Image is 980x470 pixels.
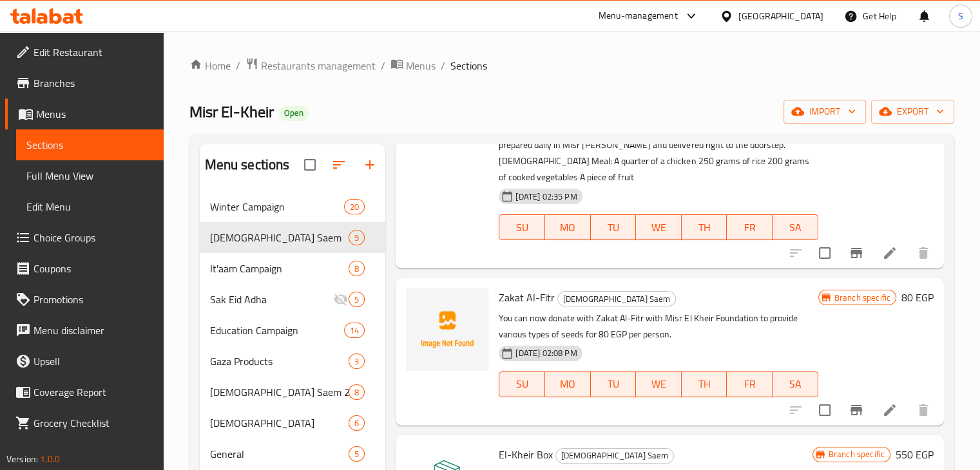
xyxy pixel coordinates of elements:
span: It'aam Campaign [210,261,349,276]
span: 6 [349,417,364,429]
div: Iftar Saem 2 [210,384,349,400]
span: Coupons [34,261,153,276]
div: Iftar Saem [210,230,349,245]
span: Menus [36,106,153,122]
span: [DEMOGRAPHIC_DATA] Saem [558,292,675,306]
p: You can now donate with Zakat Al-Fitr with Misr El Kheir Foundation to provide various types of s... [499,310,818,343]
span: import [794,104,856,120]
button: FR [727,371,773,397]
button: TH [682,371,727,397]
span: Edit Menu [26,199,153,214]
button: Branch-specific-item [841,238,872,268]
span: SA [778,218,813,237]
span: [DEMOGRAPHIC_DATA] Saem [556,448,673,463]
a: Menus [5,99,164,129]
span: Zakat Al-Fitr [499,288,555,307]
span: [DATE] 02:08 PM [510,347,582,359]
span: General [210,446,349,462]
span: Select to update [811,240,838,267]
h2: Menu sections [205,155,290,174]
span: [DATE] 02:35 PM [510,191,582,203]
div: Iftar Saem [555,448,674,464]
div: Iftar Saem [557,291,676,306]
span: TU [596,218,631,237]
a: Restaurants management [245,57,376,74]
span: TU [596,375,631,393]
div: Sak Eid Adha5 [200,284,386,315]
span: Sections [26,137,153,153]
span: Full Menu View [26,168,153,183]
span: 1.0.0 [40,451,60,467]
a: Edit menu item [882,402,898,418]
button: SU [499,214,545,240]
img: Zakat Al-Fitr [406,288,488,371]
button: FR [727,214,773,240]
span: Select all sections [296,151,323,178]
div: items [349,353,365,369]
span: SU [504,218,540,237]
div: Winter Campaign20 [200,191,386,222]
div: Sak Eid Adha [210,292,334,307]
div: It'aam Campaign8 [200,253,386,284]
span: Select to update [811,397,838,424]
div: items [349,261,365,276]
div: Gaza Products3 [200,346,386,377]
span: export [881,104,944,120]
span: TH [687,375,722,393]
a: Branches [5,68,164,99]
li: / [441,58,445,73]
span: Grocery Checklist [34,415,153,431]
div: [DEMOGRAPHIC_DATA]6 [200,408,386,438]
span: Coverage Report [34,384,153,400]
span: 5 [349,448,364,460]
div: Education Campaign14 [200,315,386,346]
span: 5 [349,294,364,306]
div: [DEMOGRAPHIC_DATA] Saem9 [200,222,386,253]
div: items [344,323,365,338]
a: Edit Restaurant [5,37,164,68]
div: items [349,384,365,400]
span: Restaurants management [261,58,376,73]
span: Upsell [34,353,153,369]
span: Choice Groups [34,230,153,245]
span: El-Kheir Box [499,445,553,464]
span: Open [279,108,309,118]
span: Promotions [34,292,153,307]
span: Branches [34,75,153,91]
span: TH [687,218,722,237]
span: FR [732,375,767,393]
span: FR [732,218,767,237]
span: Sort sections [323,149,354,180]
span: [DEMOGRAPHIC_DATA] [210,415,349,431]
button: TH [682,214,727,240]
button: SU [499,371,545,397]
div: [DEMOGRAPHIC_DATA] Saem 28 [200,377,386,408]
div: Open [279,106,309,121]
button: export [871,100,954,124]
li: / [381,58,385,73]
h6: 550 EGP [896,446,934,464]
a: Upsell [5,346,164,377]
span: Menus [406,58,436,73]
span: Version: [6,451,38,467]
button: Branch-specific-item [841,395,872,426]
button: WE [636,371,682,397]
div: items [349,230,365,245]
span: MO [550,375,586,393]
span: Sections [450,58,487,73]
h6: 80 EGP [901,288,934,306]
a: Grocery Checklist [5,408,164,438]
span: 3 [349,355,364,368]
div: items [349,446,365,462]
span: [DEMOGRAPHIC_DATA] Saem [210,230,349,245]
a: Menu disclaimer [5,315,164,346]
a: Menus [390,57,436,74]
li: / [236,58,240,73]
button: WE [636,214,682,240]
button: import [783,100,866,124]
a: Choice Groups [5,222,164,253]
span: 8 [349,263,364,275]
span: Branch specific [823,448,890,460]
a: Home [189,58,231,73]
